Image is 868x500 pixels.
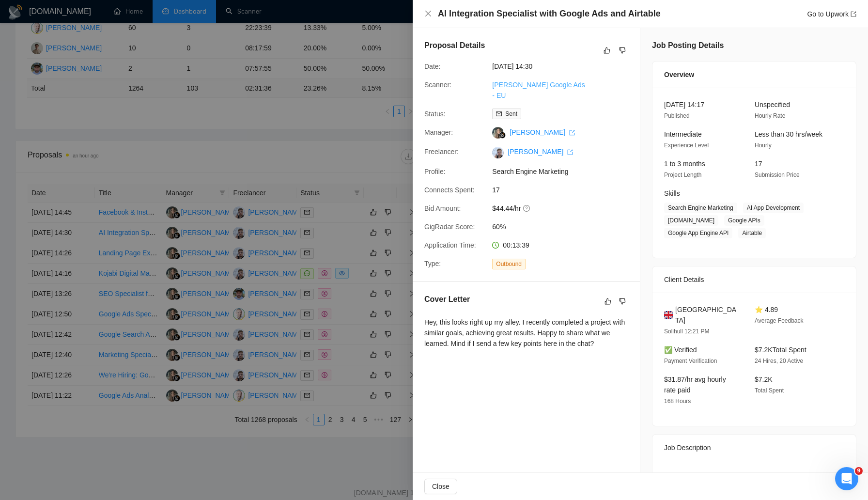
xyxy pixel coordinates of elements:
h5: Proposal Details [424,40,485,51]
span: Profile: [424,168,446,175]
span: Overview [664,69,694,80]
button: Close [424,10,432,18]
span: 168 Hours [664,398,691,405]
span: export [567,149,573,155]
span: Scanner: [424,81,451,89]
span: [DATE] 14:30 [492,61,637,72]
span: Hourly Rate [755,112,785,119]
a: Go to Upworkexport [807,10,856,18]
span: Search Engine Marketing [664,203,737,213]
span: Bid Amount: [424,204,461,212]
span: question-circle [523,204,531,212]
span: ✅ Verified [664,346,697,354]
span: Application Time: [424,241,476,249]
img: c1AccpU0r5eTAMyEJsuISipwjq7qb2Kar6-KqnmSvKGuvk5qEoKhuKfg-uT9402ECS [492,147,504,158]
span: Payment Verification [664,358,717,364]
span: 9 [855,467,863,475]
span: Total Spent [755,387,784,394]
span: [DOMAIN_NAME] [664,215,718,226]
div: Job Description [664,435,844,461]
span: close [424,10,432,17]
span: 17 [755,160,762,168]
span: like [604,47,610,54]
span: Sent [505,110,517,117]
button: like [601,45,613,56]
span: Status: [424,110,446,118]
span: Average Feedback [755,317,804,324]
span: ⭐ 4.89 [755,306,778,313]
a: [PERSON_NAME] export [508,148,573,156]
span: Airtable [738,228,766,238]
a: [PERSON_NAME] export [510,128,575,136]
div: Hey, this looks right up my alley. I recently completed a project with similar goals, achieving g... [424,317,628,349]
span: 1 to 3 months [664,160,705,168]
span: $31.87/hr avg hourly rate paid [664,375,726,394]
h5: Job Posting Details [652,40,724,51]
span: 60% [492,221,637,232]
span: Intermediate [664,130,702,138]
span: Google APIs [724,215,764,226]
span: mail [496,111,502,117]
span: clock-circle [492,242,499,249]
span: dislike [619,47,626,54]
span: 24 Hires, 20 Active [755,358,803,364]
span: Search Engine Marketing [492,166,637,177]
div: Client Details [664,266,844,293]
span: Solihull 12:21 PM [664,328,709,335]
h4: AI Integration Specialist with Google Ads and Airtable [438,8,661,20]
span: $7.2K Total Spent [755,346,806,354]
span: Close [432,481,449,492]
button: dislike [617,45,628,56]
button: Close [424,479,457,494]
span: AI App Development [743,203,804,213]
h5: Cover Letter [424,294,470,305]
img: gigradar-bm.png [499,132,506,139]
span: Skills [664,189,680,197]
span: Experience Level [664,142,709,149]
span: Less than 30 hrs/week [755,130,822,138]
span: Google App Engine API [664,228,732,238]
span: Connects Spent: [424,186,475,194]
span: $7.2K [755,375,773,383]
span: Type: [424,260,441,267]
iframe: Intercom live chat [835,467,858,490]
span: [GEOGRAPHIC_DATA] [675,304,739,326]
span: like [604,297,611,305]
span: Hourly [755,142,772,149]
span: dislike [619,297,626,305]
span: $44.44/hr [492,203,637,214]
span: Submission Price [755,172,800,178]
span: 17 [492,185,637,195]
span: Manager: [424,128,453,136]
img: 🇬🇧 [664,310,673,320]
a: [PERSON_NAME] Google Ads - EU [492,81,585,99]
span: 00:13:39 [503,241,529,249]
button: like [602,296,614,307]
span: Project Length [664,172,701,178]
span: Date: [424,62,440,70]
span: export [851,11,856,17]
span: Outbound [492,259,526,269]
span: export [569,130,575,136]
span: Published [664,112,690,119]
span: GigRadar Score: [424,223,475,231]
button: dislike [617,296,628,307]
span: Freelancer: [424,148,459,156]
span: [DATE] 14:17 [664,101,704,109]
span: Unspecified [755,101,790,109]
